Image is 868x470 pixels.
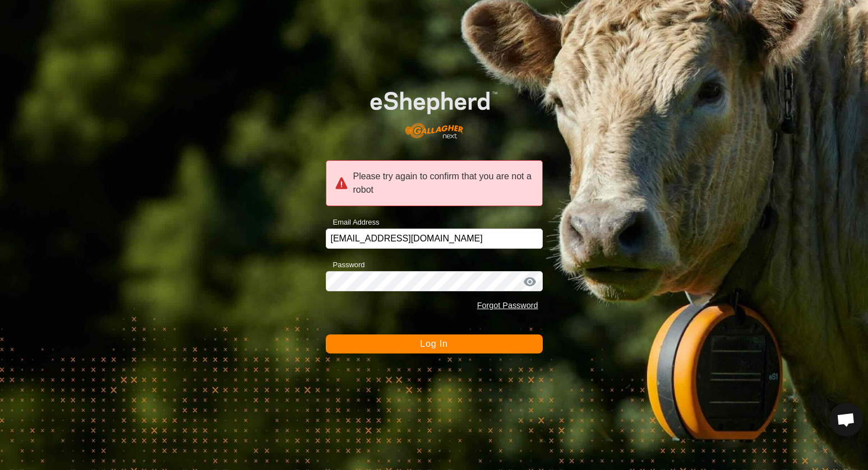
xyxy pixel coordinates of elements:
[420,339,447,348] span: Log In
[326,229,543,249] input: Email Address
[829,403,863,436] a: Open chat
[326,259,365,271] label: Password
[326,160,543,206] div: Please try again to confirm that you are not a robot
[326,334,543,353] button: Log In
[477,301,538,310] a: Forgot Password
[347,73,521,147] img: E-shepherd Logo
[326,217,380,228] label: Email Address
